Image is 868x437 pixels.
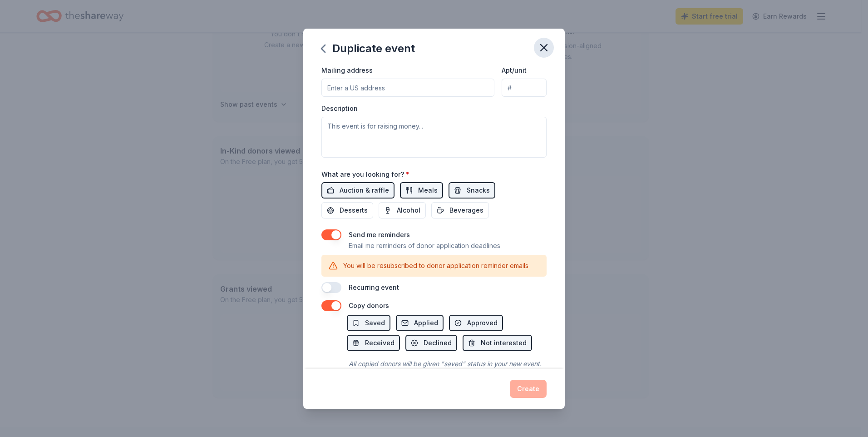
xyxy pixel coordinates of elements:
span: Declined [424,338,452,348]
button: Auction & raffle [321,182,395,199]
button: Received [347,335,400,351]
span: Beverages [449,205,483,216]
button: Snacks [449,182,495,199]
button: Not interested [463,335,532,351]
div: All copied donors will be given "saved" status in your new event. Companies that are no longer do... [347,357,547,382]
button: Beverages [431,202,489,218]
span: Snacks [467,185,490,196]
button: Desserts [321,202,373,218]
button: Meals [400,182,443,199]
div: Duplicate event [321,41,415,56]
input: # [502,79,547,97]
span: Not interested [481,338,527,348]
button: Alcohol [379,202,426,218]
input: Enter a US address [321,79,494,97]
label: Send me reminders [349,231,410,238]
button: Declined [405,335,457,351]
label: What are you looking for? [321,170,409,179]
label: Copy donors [349,302,389,309]
span: Received [365,338,395,348]
label: Recurring event [349,283,399,291]
label: Apt/unit [502,66,527,75]
span: Saved [365,318,385,328]
label: Mailing address [321,66,373,75]
span: Desserts [340,205,368,216]
button: Applied [396,315,444,331]
button: Saved [347,315,390,331]
span: Auction & raffle [340,185,389,196]
span: Applied [414,318,438,328]
span: Approved [467,318,498,328]
p: You will be resubscribed to donor application reminder emails [343,260,528,271]
button: Approved [449,315,503,331]
label: Description [321,104,358,113]
span: Alcohol [397,205,420,216]
span: Meals [418,185,438,196]
p: Email me reminders of donor application deadlines [349,240,500,251]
